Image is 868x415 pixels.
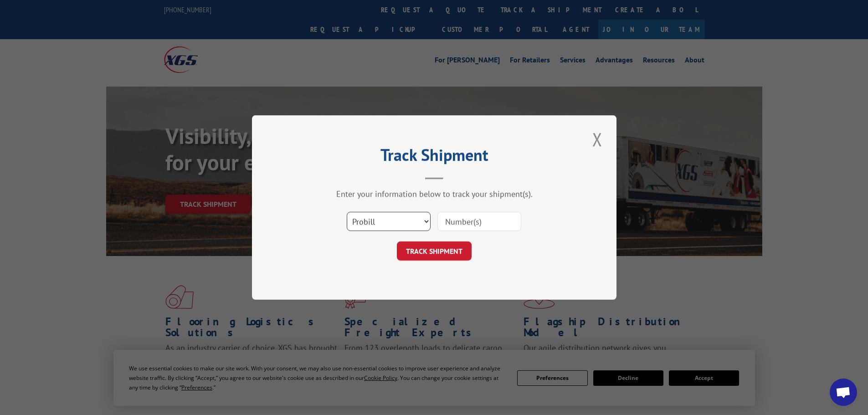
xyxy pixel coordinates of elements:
[298,189,571,199] div: Enter your information below to track your shipment(s).
[437,212,521,231] input: Number(s)
[397,241,472,261] button: TRACK SHIPMENT
[298,149,571,166] h2: Track Shipment
[590,127,605,152] button: Close modal
[830,379,857,406] a: Open chat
